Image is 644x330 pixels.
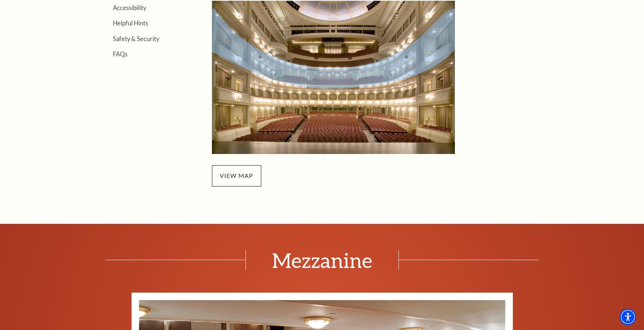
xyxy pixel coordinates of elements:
[113,19,148,27] a: Helpful Hints
[246,250,399,270] span: Mezzanine
[620,309,636,325] div: Accessibility Menu
[212,72,455,81] a: Mezzanine Seating - open in a new tab
[113,35,159,42] a: Safety & Security
[113,4,146,11] a: Accessibility
[113,50,127,58] a: FAQs
[212,171,261,179] a: view map - open in a new tab
[212,1,455,154] img: Mezzanine Seating
[212,165,261,186] span: view map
